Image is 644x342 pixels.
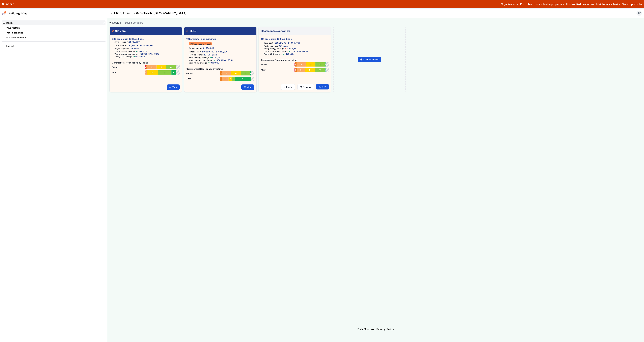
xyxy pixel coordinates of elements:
[115,55,180,58] li: Yearly GHG change:
[241,84,254,90] a: View
[264,53,329,55] li: Yearly GHG change:
[325,69,325,71] span: B
[176,71,176,74] span: A
[6,27,20,29] a: Your Portfolio
[115,53,180,55] li: Yearly energy use change:
[145,66,146,69] span: G
[129,41,140,43] span: £1,795,000
[233,77,234,80] span: C
[125,21,143,25] span: Your Scenarios
[125,44,153,47] summary: £37,218,390 – £84,014,480
[2,20,106,25] summary: Decide
[112,61,180,64] h5: Commercial floor space by rating
[501,2,518,6] a: Organizations
[210,56,221,59] span: £744,014
[376,328,394,331] a: Privacy Policy
[115,50,180,53] li: Yearly energy savings:
[250,72,251,75] span: B
[282,53,294,55] span: 4420 tCO₂
[112,29,126,33] h3: Net Zero
[264,47,329,50] li: Yearly energy savings:
[186,37,254,41] h5: 191 projects in 55 buildings
[133,55,145,58] span: 6550 tCO₂
[112,37,180,41] h5: 683 projects in 106 buildings
[186,67,254,71] h5: Commercial floor space by rating
[357,328,374,331] a: Data Sources
[221,77,222,80] span: F
[279,45,288,47] span: 30+ years
[297,84,314,90] a: Rename
[596,2,620,6] a: Maintenance tasks
[566,2,594,6] a: Unidentified properties
[295,69,296,71] span: F
[189,50,199,53] h6: Total cost:
[301,63,302,66] span: E
[200,50,228,53] summary: £10,829,740 – £31,130,930
[110,11,187,16] h2: Building Atlas: E.ON Schools [GEOGRAPHIC_DATA]
[115,47,180,50] li: Payback period:
[288,50,308,52] span: 21500 MWh, 44.9%
[225,77,226,80] span: E
[161,66,162,69] span: D
[189,42,212,45] span: Does not meet goal
[221,72,222,75] span: F
[294,69,295,71] span: G
[151,66,153,69] span: E
[186,29,196,33] h3: MEES
[145,71,147,74] span: E
[264,42,274,44] h6: Total cost:
[294,63,295,66] span: G
[220,77,220,80] span: G
[112,64,180,69] li: Before
[129,47,139,50] span: 30+ years
[235,72,237,75] span: D
[6,32,23,34] a: Your Scenarios
[139,53,159,55] span: 33900 MWh, 13.8%
[295,63,296,66] span: F
[242,77,244,80] span: B
[189,59,254,61] li: Yearly energy use change:
[207,62,219,64] span: 1910 tCO₂
[520,2,532,6] a: Portfolios
[622,2,642,6] button: Switch portfolio
[152,71,153,74] span: D
[284,47,298,50] span: -£1,128,857
[202,51,228,53] span: £10,829,740 – £31,130,930
[220,72,220,75] span: G
[261,58,329,62] h5: Commercial floor space by rating
[264,45,329,47] li: Payback period:
[112,70,180,74] li: After
[146,66,147,69] span: F
[189,47,254,49] li: Annual budget:
[186,71,254,75] li: Before
[534,2,564,6] a: Unresolvable properties
[310,63,311,66] span: D
[186,76,254,80] li: After
[5,35,105,40] button: Create Scenario
[319,63,321,66] span: C
[230,77,231,80] span: D
[316,84,329,89] a: View
[261,29,290,33] h3: Heat pumps everywhere
[358,57,381,62] button: Create Scenario
[135,50,147,52] span: £246,972
[2,44,106,49] button: Log out
[2,11,7,16] img: main-0bbd2752.svg
[637,11,641,15] span: JM
[325,63,326,66] span: B
[245,72,246,75] span: C
[281,84,295,90] button: Delete
[261,62,329,66] li: Before
[3,21,14,24] div: Decide
[319,69,320,71] span: C
[170,66,172,69] span: C
[115,44,124,47] h6: Total cost:
[204,54,217,56] span: 15 – 30+ years
[275,42,300,44] span: £28,921,100 – £58,825,000
[110,21,121,25] a: Decide
[189,61,254,64] li: Yearly GHG change:
[167,84,180,90] a: View
[115,41,180,43] li: Annual budget:
[164,71,165,74] span: C
[189,56,254,59] li: Yearly energy savings:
